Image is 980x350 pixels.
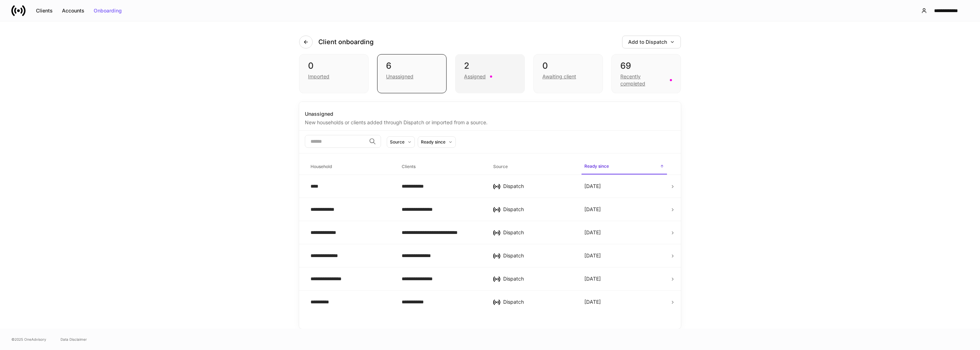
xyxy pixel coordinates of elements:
[36,8,53,13] div: Clients
[503,183,573,190] div: Dispatch
[584,298,601,305] p: [DATE]
[308,73,329,80] div: Imported
[311,163,332,170] h6: Household
[62,8,84,13] div: Accounts
[584,275,601,282] p: [DATE]
[620,60,672,72] div: 69
[503,298,573,305] div: Dispatch
[542,73,576,80] div: Awaiting client
[582,159,667,174] span: Ready since
[542,60,594,72] div: 0
[455,54,525,93] div: 2Assigned
[503,275,573,282] div: Dispatch
[503,206,573,213] div: Dispatch
[464,60,516,72] div: 2
[418,136,456,148] button: Ready since
[584,229,601,236] p: [DATE]
[490,160,576,174] span: Source
[503,229,573,236] div: Dispatch
[611,54,681,93] div: 69Recently completed
[386,73,413,80] div: Unassigned
[584,163,609,169] h6: Ready since
[493,163,508,170] h6: Source
[308,160,393,174] span: Household
[31,5,57,16] button: Clients
[305,110,675,117] div: Unassigned
[11,336,46,342] span: © 2025 OneAdvisory
[305,117,675,126] div: New households or clients added through Dispatch or imported from a source.
[89,5,126,16] button: Onboarding
[308,60,360,72] div: 0
[94,8,122,13] div: Onboarding
[386,60,438,72] div: 6
[584,252,601,259] p: [DATE]
[620,73,666,87] div: Recently completed
[622,36,681,48] button: Add to Dispatch
[402,163,416,170] h6: Clients
[390,139,405,145] div: Source
[299,54,369,93] div: 0Imported
[584,183,601,190] p: [DATE]
[399,160,484,174] span: Clients
[57,5,89,16] button: Accounts
[318,38,374,46] h4: Client onboarding
[584,206,601,213] p: [DATE]
[628,40,675,45] div: Add to Dispatch
[503,252,573,259] div: Dispatch
[421,139,445,145] div: Ready since
[533,54,603,93] div: 0Awaiting client
[387,136,415,148] button: Source
[377,54,447,93] div: 6Unassigned
[464,73,486,80] div: Assigned
[61,336,87,342] a: Data Disclaimer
